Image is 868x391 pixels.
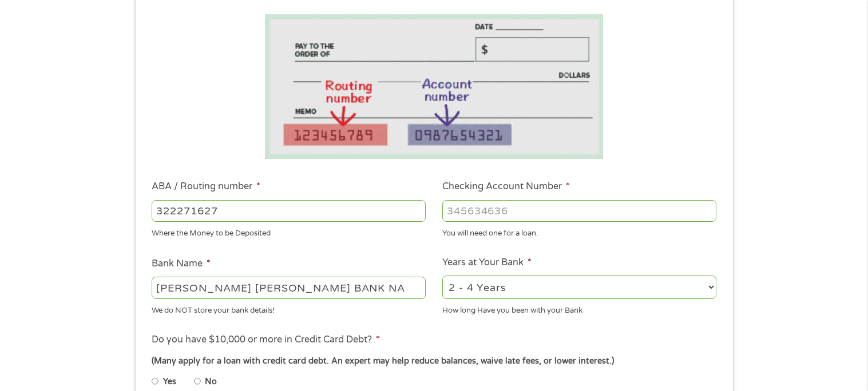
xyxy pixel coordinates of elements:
label: Checking Account Number [442,181,570,193]
div: Where the Money to be Deposited [152,224,426,240]
div: (Many apply for a loan with credit card debt. An expert may help reduce balances, waive late fees... [152,355,716,368]
img: Routing number location [265,14,604,159]
input: 345634636 [442,200,716,222]
label: Yes [163,376,176,388]
label: Years at Your Bank [442,257,532,269]
div: We do NOT store your bank details! [152,301,426,316]
label: No [205,376,217,388]
label: Do you have $10,000 or more in Credit Card Debt? [152,334,380,346]
label: Bank Name [152,258,211,270]
label: ABA / Routing number [152,181,260,193]
div: How long Have you been with your Bank [442,301,716,316]
input: 263177916 [152,200,426,222]
div: You will need one for a loan. [442,224,716,240]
